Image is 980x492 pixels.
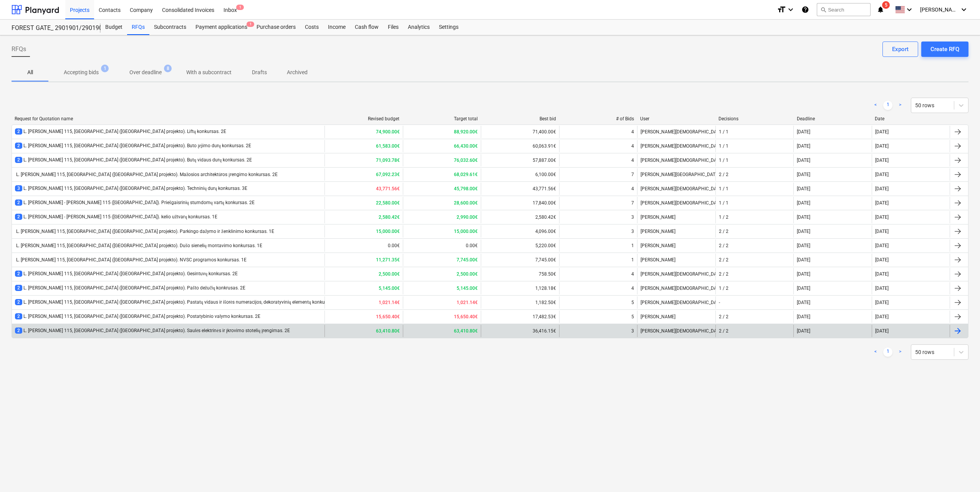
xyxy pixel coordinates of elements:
div: Date [875,116,947,121]
b: 11,271.35€ [376,257,400,263]
div: [PERSON_NAME][DEMOGRAPHIC_DATA] [637,268,715,280]
b: 15,000.00€ [454,229,478,234]
span: 2 [15,327,22,334]
div: 0.00€ [403,239,481,252]
div: [PERSON_NAME] [637,211,715,223]
div: [DATE] [875,257,889,263]
b: 68,029.61€ [454,172,478,177]
div: 4 [631,158,634,163]
div: [DATE] [797,243,810,248]
div: 1 / 1 [719,186,728,191]
b: 15,000.00€ [376,229,400,234]
div: [PERSON_NAME] [637,225,715,238]
div: 758.50€ [481,268,559,280]
b: 63,410.80€ [376,328,400,334]
div: 1 [631,257,634,263]
div: L. [PERSON_NAME] 115, [GEOGRAPHIC_DATA] ([GEOGRAPHIC_DATA] projekto). Gesintuvų konkursas. 2E [15,271,238,277]
div: 3 [631,214,634,220]
div: 4 [631,129,634,135]
div: [DATE] [875,158,889,163]
div: 7 [631,200,634,206]
button: Export [882,42,918,57]
div: 3 [631,229,634,234]
div: [PERSON_NAME][DEMOGRAPHIC_DATA] [637,154,715,166]
b: 22,580.00€ [376,200,400,206]
div: - [719,300,720,305]
div: [PERSON_NAME] [637,311,715,323]
div: 4,096.00€ [481,225,559,238]
a: Purchase orders [252,20,300,35]
div: Decisions [718,116,791,121]
div: 7,745.00€ [481,254,559,266]
span: 2 [15,143,22,149]
b: 7,745.00€ [457,257,478,263]
div: 17,482.53€ [481,311,559,323]
div: [PERSON_NAME] [637,254,715,266]
div: [DATE] [797,257,810,263]
div: 1 / 1 [719,143,728,149]
div: [DATE] [797,186,810,191]
b: 28,600.00€ [454,200,478,206]
div: [DATE] [875,314,889,319]
a: Costs [300,20,323,35]
div: Deadline [797,116,869,121]
p: Archived [287,68,308,76]
div: [DATE] [797,143,810,149]
div: [DATE] [797,129,810,135]
div: [DATE] [875,328,889,334]
b: 43,771.56€ [376,186,400,191]
a: Next page [896,101,905,110]
b: 15,650.40€ [376,314,400,319]
div: 5,220.00€ [481,239,559,252]
div: 1,182.50€ [481,296,559,309]
div: [PERSON_NAME][DEMOGRAPHIC_DATA] [637,282,715,294]
span: 2 [15,157,22,163]
div: Subcontracts [149,20,191,35]
div: L. [PERSON_NAME] 115, [GEOGRAPHIC_DATA] ([GEOGRAPHIC_DATA] projekto). Parkingo dažymo ir ženklini... [15,229,274,234]
b: 66,430.00€ [454,143,478,149]
a: Files [383,20,403,35]
span: 8 [164,65,172,72]
div: Chat Widget [942,455,980,492]
div: L. [PERSON_NAME] - [PERSON_NAME] 115 ([GEOGRAPHIC_DATA]). kelio užtvarų konkursas. 1E [15,214,217,220]
b: 5,145.00€ [457,286,478,291]
a: Page 1 is your current page [883,347,892,357]
a: Page 1 is your current page [883,101,892,110]
div: [DATE] [875,229,889,234]
div: 57,887.00€ [481,154,559,166]
a: Previous page [871,101,880,110]
div: 1 / 2 [719,286,728,291]
div: 4 [631,186,634,191]
div: L. [PERSON_NAME] 115, [GEOGRAPHIC_DATA] ([GEOGRAPHIC_DATA] projekto). Liftų konkursas. 2E [15,128,226,135]
div: L. [PERSON_NAME] 115, [GEOGRAPHIC_DATA] ([GEOGRAPHIC_DATA] projekto). Buto įėjimo durų konkursas. 2E [15,143,251,149]
p: Over deadline [129,68,162,76]
div: L. [PERSON_NAME] 115, [GEOGRAPHIC_DATA] ([GEOGRAPHIC_DATA] projekto). Pastatų vidaus ir išorės nu... [15,299,341,306]
span: [PERSON_NAME][DEMOGRAPHIC_DATA] [920,7,958,13]
span: 2 [15,299,22,305]
div: [DATE] [875,143,889,149]
div: Export [892,44,909,54]
div: 43,771.56€ [481,183,559,195]
span: RFQs [12,45,26,54]
b: 45,798.00€ [454,186,478,191]
div: 1,128.18€ [481,282,559,294]
div: # of Bids [562,116,634,121]
span: 2 [15,271,22,277]
div: User [640,116,712,121]
div: [DATE] [797,229,810,234]
div: Target total [406,116,478,121]
a: Income [323,20,350,35]
b: 1,021.14€ [457,300,478,305]
div: 2 / 2 [719,257,728,263]
span: 1 [236,5,244,10]
div: L. [PERSON_NAME] 115, [GEOGRAPHIC_DATA] ([GEOGRAPHIC_DATA] projekto). NVSC programos konkursas. 1E [15,257,247,263]
div: [DATE] [875,200,889,206]
div: Revised budget [328,116,400,121]
div: 5 [631,314,634,319]
div: 4 [631,286,634,291]
div: 1 / 1 [719,200,728,206]
a: Settings [434,20,463,35]
div: [DATE] [797,200,810,206]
